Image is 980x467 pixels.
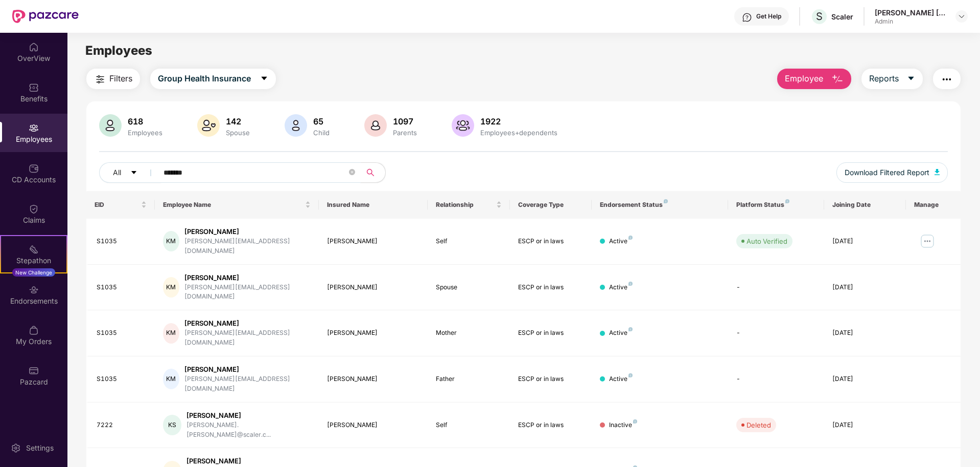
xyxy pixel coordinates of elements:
[29,82,39,93] img: svg+xml;base64,PHN2ZyBpZD0iQmVuZWZpdHMiIHhtbG5zPSJodHRwOi8vd3d3LnczLm9yZy8yMDAwL3N2ZyIgd2lkdGg9Ij...
[29,285,39,295] img: svg+xml;base64,PHN2ZyBpZD0iRW5kb3JzZW1lbnRzIiB4bWxucz0iaHR0cDovL3d3dy53My5vcmcvMjAwMC9zdmciIHdpZH...
[728,356,824,402] td: -
[97,328,147,338] div: S1035
[609,283,633,292] div: Active
[85,43,152,58] span: Employees
[609,420,637,430] div: Inactive
[184,365,311,374] div: [PERSON_NAME]
[23,443,57,453] div: Settings
[184,328,311,348] div: [PERSON_NAME][EMAIL_ADDRESS][DOMAIN_NAME]
[832,328,898,338] div: [DATE]
[184,374,311,394] div: [PERSON_NAME][EMAIL_ADDRESS][DOMAIN_NAME]
[919,233,936,249] img: manageButton
[224,116,252,126] div: 142
[150,69,276,89] button: Group Health Insurancecaret-down
[95,201,139,209] span: EID
[728,265,824,311] td: -
[97,420,147,430] div: 7222
[756,12,781,20] div: Get Help
[436,237,501,246] div: Self
[327,237,420,246] div: [PERSON_NAME]
[163,201,303,209] span: Employee Name
[29,163,39,174] img: svg+xml;base64,PHN2ZyBpZD0iQ0RfQWNjb3VudHMiIGRhdGEtbmFtZT0iQ0QgQWNjb3VudHMiIHhtbG5zPSJodHRwOi8vd3...
[845,167,929,178] span: Download Filtered Report
[311,116,332,126] div: 65
[941,73,953,86] img: svg+xml;base64,PHN2ZyB4bWxucz0iaHR0cDovL3d3dy53My5vcmcvMjAwMC9zdmciIHdpZHRoPSIyNCIgaGVpZ2h0PSIyNC...
[861,69,923,89] button: Reportscaret-down
[364,114,387,137] img: svg+xml;base64,PHN2ZyB4bWxucz0iaHR0cDovL3d3dy53My5vcmcvMjAwMC9zdmciIHhtbG5zOnhsaW5rPSJodHRwOi8vd3...
[510,191,592,219] th: Coverage Type
[327,283,420,292] div: [PERSON_NAME]
[736,201,815,209] div: Platform Status
[785,199,789,203] img: svg+xml;base64,PHN2ZyB4bWxucz0iaHR0cDovL3d3dy53My5vcmcvMjAwMC9zdmciIHdpZHRoPSI4IiBoZWlnaHQ9IjgiIH...
[391,129,419,137] div: Parents
[184,319,311,328] div: [PERSON_NAME]
[197,114,220,137] img: svg+xml;base64,PHN2ZyB4bWxucz0iaHR0cDovL3d3dy53My5vcmcvMjAwMC9zdmciIHhtbG5zOnhsaW5rPSJodHRwOi8vd3...
[777,69,851,89] button: Employee
[907,74,915,83] span: caret-down
[832,420,898,430] div: [DATE]
[478,116,559,126] div: 1922
[163,323,179,344] div: KM
[186,456,310,466] div: [PERSON_NAME]
[126,116,165,126] div: 618
[360,162,386,183] button: search
[869,72,899,85] span: Reports
[327,328,420,338] div: [PERSON_NAME]
[478,129,559,137] div: Employees+dependents
[184,227,311,237] div: [PERSON_NAME]
[94,73,106,86] img: svg+xml;base64,PHN2ZyB4bWxucz0iaHR0cDovL3d3dy53My5vcmcvMjAwMC9zdmciIHdpZHRoPSIyNCIgaGVpZ2h0PSIyNC...
[832,237,898,246] div: [DATE]
[184,283,311,302] div: [PERSON_NAME][EMAIL_ADDRESS][DOMAIN_NAME]
[349,168,355,178] span: close-circle
[29,244,39,254] img: svg+xml;base64,PHN2ZyB4bWxucz0iaHR0cDovL3d3dy53My5vcmcvMjAwMC9zdmciIHdpZHRoPSIyMSIgaGVpZ2h0PSIyMC...
[609,374,633,384] div: Active
[600,201,720,209] div: Endorsement Status
[126,129,165,137] div: Employees
[97,374,147,384] div: S1035
[742,12,752,23] img: svg+xml;base64,PHN2ZyBpZD0iSGVscC0zMngzMiIgeG1sbnM9Imh0dHA6Ly93d3cudzMub3JnLzIwMDAvc3ZnIiB3aWR0aD...
[728,310,824,356] td: -
[11,443,21,453] img: svg+xml;base64,PHN2ZyBpZD0iU2V0dGluZy0yMHgyMCIgeG1sbnM9Imh0dHA6Ly93d3cudzMub3JnLzIwMDAvc3ZnIiB3aW...
[163,231,179,251] div: KM
[97,283,147,292] div: S1035
[186,411,310,420] div: [PERSON_NAME]
[224,129,252,137] div: Spouse
[875,17,946,26] div: Admin
[875,8,946,17] div: [PERSON_NAME] [PERSON_NAME]
[832,283,898,292] div: [DATE]
[260,74,268,83] span: caret-down
[97,237,147,246] div: S1035
[628,282,633,286] img: svg+xml;base64,PHN2ZyB4bWxucz0iaHR0cDovL3d3dy53My5vcmcvMjAwMC9zdmciIHdpZHRoPSI4IiBoZWlnaHQ9IjgiIH...
[349,169,355,175] span: close-circle
[29,42,39,52] img: svg+xml;base64,PHN2ZyBpZD0iSG9tZSIgeG1sbnM9Imh0dHA6Ly93d3cudzMub3JnLzIwMDAvc3ZnIiB3aWR0aD0iMjAiIG...
[86,191,155,219] th: EID
[184,237,311,256] div: [PERSON_NAME][EMAIL_ADDRESS][DOMAIN_NAME]
[452,114,474,137] img: svg+xml;base64,PHN2ZyB4bWxucz0iaHR0cDovL3d3dy53My5vcmcvMjAwMC9zdmciIHhtbG5zOnhsaW5rPSJodHRwOi8vd3...
[12,268,55,277] div: New Challenge
[785,72,823,85] span: Employee
[12,10,79,23] img: New Pazcare Logo
[832,374,898,384] div: [DATE]
[518,237,584,246] div: ESCP or in laws
[633,419,637,423] img: svg+xml;base64,PHN2ZyB4bWxucz0iaHR0cDovL3d3dy53My5vcmcvMjAwMC9zdmciIHdpZHRoPSI4IiBoZWlnaHQ9IjgiIH...
[609,237,633,246] div: Active
[518,283,584,292] div: ESCP or in laws
[518,374,584,384] div: ESCP or in laws
[628,373,633,377] img: svg+xml;base64,PHN2ZyB4bWxucz0iaHR0cDovL3d3dy53My5vcmcvMjAwMC9zdmciIHdpZHRoPSI4IiBoZWlnaHQ9IjgiIH...
[831,73,844,86] img: svg+xml;base64,PHN2ZyB4bWxucz0iaHR0cDovL3d3dy53My5vcmcvMjAwMC9zdmciIHhtbG5zOnhsaW5rPSJodHRwOi8vd3...
[155,191,319,219] th: Employee Name
[816,10,823,23] span: S
[436,201,494,209] span: Relationship
[99,162,161,183] button: Allcaret-down
[184,273,311,283] div: [PERSON_NAME]
[609,328,633,338] div: Active
[518,420,584,430] div: ESCP or in laws
[518,328,584,338] div: ESCP or in laws
[130,169,137,177] span: caret-down
[285,114,307,137] img: svg+xml;base64,PHN2ZyB4bWxucz0iaHR0cDovL3d3dy53My5vcmcvMjAwMC9zdmciIHhtbG5zOnhsaW5rPSJodHRwOi8vd3...
[158,72,251,85] span: Group Health Insurance
[436,328,501,338] div: Mother
[428,191,509,219] th: Relationship
[327,420,420,430] div: [PERSON_NAME]
[99,114,122,137] img: svg+xml;base64,PHN2ZyB4bWxucz0iaHR0cDovL3d3dy53My5vcmcvMjAwMC9zdmciIHhtbG5zOnhsaW5rPSJodHRwOi8vd3...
